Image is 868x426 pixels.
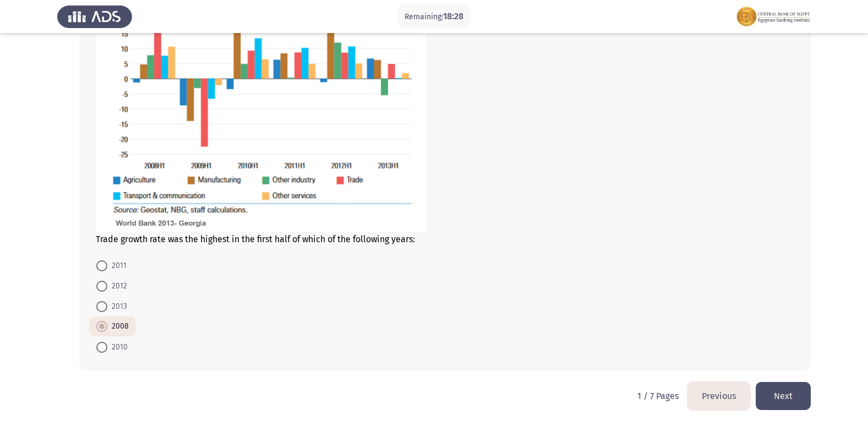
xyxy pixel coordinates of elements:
img: Assessment logo of EBI Analytical Thinking FOCUS Assessment EN [736,1,811,32]
span: 18:28 [443,11,463,21]
p: 1 / 7 Pages [637,391,679,401]
span: 2013 [107,300,127,313]
span: 2008 [107,320,129,333]
span: Trade growth rate was the highest in the first half of which of the following years: [96,234,415,244]
button: load next page [756,382,811,410]
span: 2010 [107,341,128,354]
p: Remaining: [405,10,463,24]
span: 2012 [107,280,127,293]
span: 2011 [107,259,127,272]
button: load previous page [687,382,750,410]
img: Assess Talent Management logo [57,1,132,32]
